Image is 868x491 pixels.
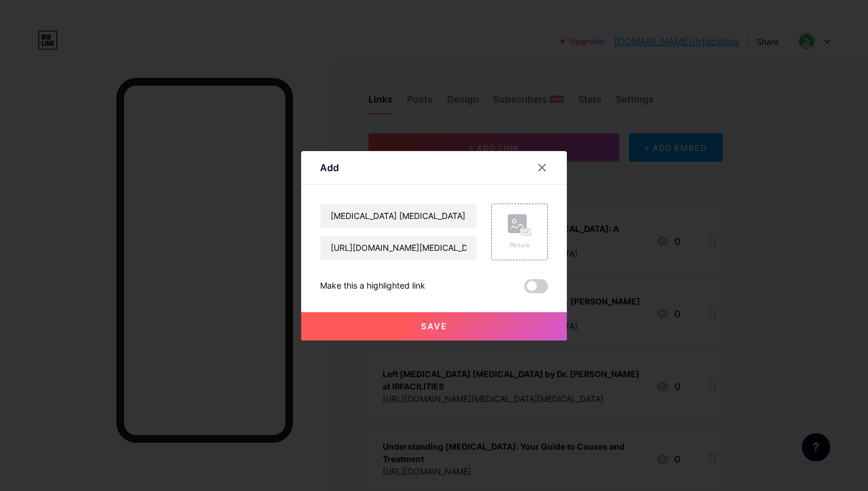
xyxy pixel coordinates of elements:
[320,279,425,293] div: Make this a highlighted link
[321,236,477,260] input: URL
[301,312,567,341] button: Save
[508,241,531,250] div: Picture
[321,204,477,228] input: Title
[421,321,448,331] span: Save
[320,161,339,175] div: Add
